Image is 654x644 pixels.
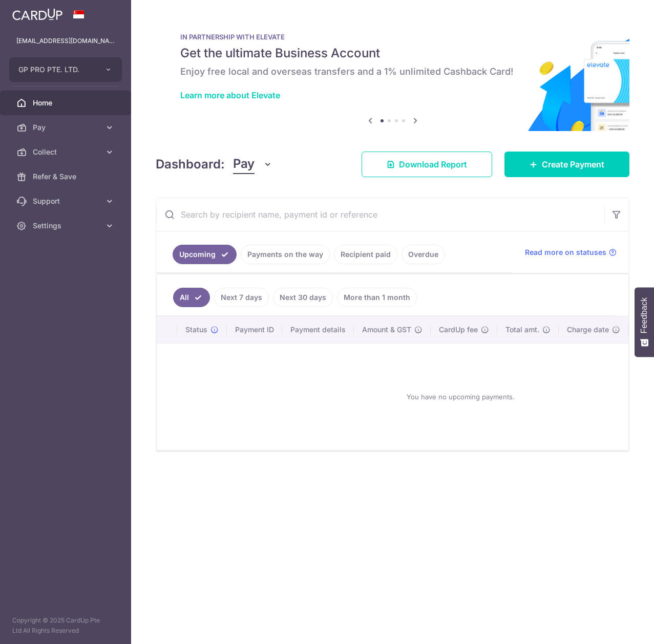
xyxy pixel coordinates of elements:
[402,245,445,264] a: Overdue
[233,155,272,174] button: Pay
[640,297,649,333] span: Feedback
[505,325,539,335] span: Total amt.
[334,245,397,264] a: Recipient paid
[180,45,605,61] h5: Get the ultimate Business Account
[185,325,207,335] span: Status
[567,325,609,335] span: Charge date
[399,158,467,170] span: Download Report
[337,288,417,307] a: More than 1 month
[362,152,492,177] a: Download Report
[227,316,282,343] th: Payment ID
[635,287,654,357] button: Feedback - Show survey
[504,152,629,177] a: Create Payment
[156,16,629,131] img: Renovation banner
[173,288,210,307] a: All
[439,325,478,335] span: CardUp fee
[273,288,333,307] a: Next 30 days
[282,316,354,343] th: Payment details
[16,36,115,46] p: [EMAIL_ADDRESS][DOMAIN_NAME]
[9,57,122,82] button: GP PRO PTE. LTD.
[18,65,94,75] span: GP PRO PTE. LTD.
[12,8,62,20] img: CardUp
[33,221,100,231] span: Settings
[156,198,604,231] input: Search by recipient name, payment id or reference
[33,196,100,206] span: Support
[33,122,100,133] span: Pay
[180,66,605,78] h6: Enjoy free local and overseas transfers and a 1% unlimited Cashback Card!
[542,158,604,170] span: Create Payment
[180,90,280,100] a: Learn more about Elevate
[156,155,225,174] h4: Dashboard:
[241,245,330,264] a: Payments on the way
[33,147,100,157] span: Collect
[33,98,100,108] span: Home
[588,613,644,639] iframe: Opens a widget where you can find more information
[214,288,269,307] a: Next 7 days
[33,171,100,182] span: Refer & Save
[525,247,617,257] a: Read more on statuses
[362,325,411,335] span: Amount & GST
[525,247,606,257] span: Read more on statuses
[233,155,255,174] span: Pay
[180,33,605,41] p: IN PARTNERSHIP WITH ELEVATE
[173,245,237,264] a: Upcoming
